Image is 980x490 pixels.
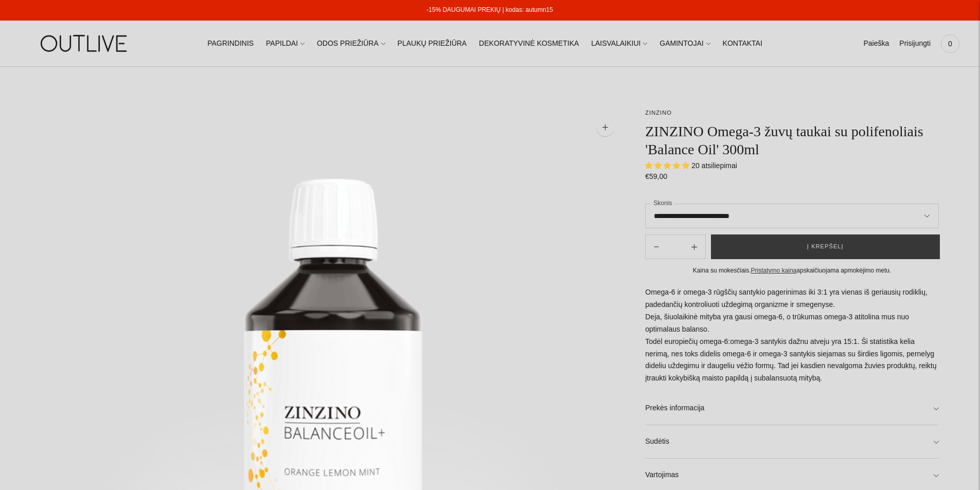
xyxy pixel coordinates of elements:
[807,242,844,252] span: Į krepšelį
[667,240,683,255] input: Product quantity
[751,267,797,274] a: Pristatymo kaina
[899,32,931,55] a: Prisijungti
[711,234,940,259] button: Į krepšelį
[426,6,553,13] a: -15% DAUGUMAI PREKIŲ | kodas: autumn15
[646,234,667,259] button: Add product quantity
[207,32,254,55] a: PAGRINDINIS
[266,32,305,55] a: PAPILDAI
[723,32,762,55] a: KONTAKTAI
[645,425,939,458] a: Sudėtis
[645,122,939,158] h1: ZINZINO Omega-3 žuvų taukai su polifenoliais 'Balance Oil' 300ml
[645,392,939,425] a: Prekės informacija
[479,32,579,55] a: DEKORATYVINĖ KOSMETIKA
[683,234,705,259] button: Subtract product quantity
[317,32,385,55] a: ODOS PRIEŽIŪRA
[645,161,691,170] span: 4.75 stars
[660,32,710,55] a: GAMINTOJAI
[398,32,467,55] a: PLAUKŲ PRIEŽIŪRA
[941,32,959,55] a: 0
[591,32,647,55] a: LAISVALAIKIUI
[645,286,939,385] p: Omega-6 ir omega-3 rūgščių santykio pagerinimas iki 3:1 yra vienas iš geriausių rodiklių, padedan...
[943,37,957,51] span: 0
[863,32,889,55] a: Paieška
[21,26,149,61] img: OUTLIVE
[645,265,939,276] div: Kaina su mokesčiais. apskaičiuojama apmokėjimo metu.
[691,161,737,170] span: 20 atsiliepimai
[645,172,667,180] span: €59,00
[645,110,672,116] a: ZINZINO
